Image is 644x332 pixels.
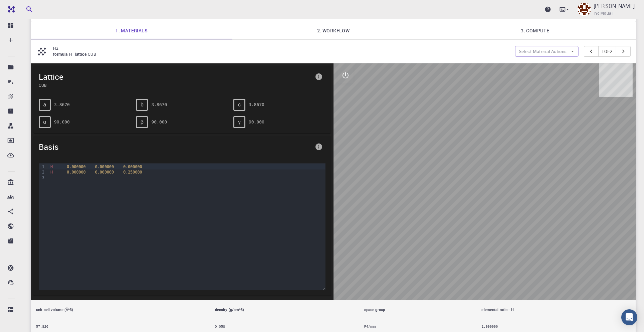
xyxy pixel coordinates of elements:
[39,71,312,82] span: Lattice
[249,99,264,110] pre: 3.8670
[359,300,476,319] th: space group
[238,102,241,108] span: c
[476,300,636,319] th: elemental ratio - H
[14,5,33,11] span: Hỗ trợ
[594,10,613,17] span: Individual
[312,140,326,153] button: info
[88,51,99,57] span: CUB
[67,170,85,175] span: 0.000000
[31,22,232,39] a: 1. Materials
[31,300,210,319] th: unit cell volume (Å^3)
[621,309,637,325] div: Open Intercom Messenger
[151,99,167,110] pre: 3.8670
[50,164,53,169] span: H
[39,170,45,175] div: 2
[232,22,434,39] a: 2. Workflow
[578,3,591,16] img: Thanh Son
[95,164,114,169] span: 0.000000
[312,70,326,83] button: info
[584,46,631,57] div: pager
[43,119,46,125] span: α
[249,116,264,128] pre: 90.000
[210,300,359,319] th: density (g/cm^3)
[54,116,70,128] pre: 90.000
[123,164,142,169] span: 0.000000
[39,164,45,170] div: 1
[141,119,144,125] span: β
[50,170,53,175] span: H
[238,119,241,125] span: γ
[53,51,69,57] span: formula
[69,51,75,57] span: H
[123,170,142,175] span: 0.250000
[43,102,46,108] span: a
[515,46,579,57] button: Select Material Actions
[75,51,88,57] span: lattice
[67,164,85,169] span: 0.000000
[5,6,15,13] img: logo
[598,46,617,57] button: 1of2
[54,99,70,110] pre: 3.8670
[95,170,114,175] span: 0.000000
[39,175,45,181] div: 3
[594,2,635,10] p: [PERSON_NAME]
[434,22,636,39] a: 3. Compute
[39,141,312,152] span: Basis
[151,116,167,128] pre: 90.000
[141,102,144,108] span: b
[53,45,510,51] p: H2
[39,82,312,88] span: CUB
